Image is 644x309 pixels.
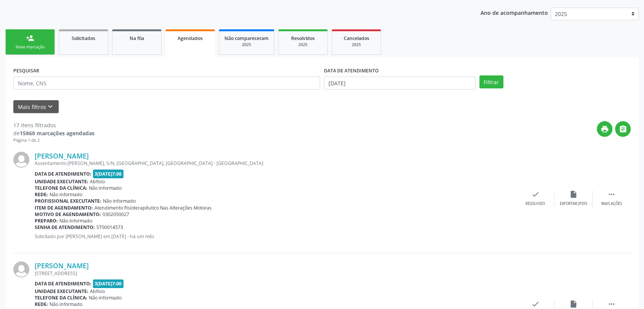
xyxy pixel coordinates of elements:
img: img [13,152,29,168]
span: Não informado [89,185,122,191]
span: Cancelados [344,35,369,42]
div: 17 itens filtrados [13,121,95,129]
b: Profissional executante: [35,198,101,204]
a: [PERSON_NAME] [35,152,89,160]
i: insert_drive_file [569,190,578,199]
span: 3[DATE]7:00 [93,170,124,178]
span: Não informado [89,295,122,301]
div: Página 1 de 2 [13,137,95,144]
strong: 15860 marcações agendadas [20,130,95,137]
span: Solicitados [72,35,95,42]
b: Rede: [35,301,48,307]
button: print [597,121,612,137]
span: ST00014573 [96,224,123,231]
i: check [531,300,540,308]
i: print [601,125,609,133]
i:  [607,190,616,199]
div: de [13,129,95,137]
span: Atendimento Fisioterapêutico Nas Alterações Motoras [95,205,211,211]
div: person_add [26,34,34,42]
div: Nova marcação [11,44,49,50]
b: Unidade executante: [35,288,88,295]
img: img [13,261,29,277]
div: Assentamento [PERSON_NAME], S/N, [GEOGRAPHIC_DATA], [GEOGRAPHIC_DATA] - [GEOGRAPHIC_DATA] [35,160,516,167]
button: Filtrar [479,75,503,88]
span: Não informado [50,191,82,198]
b: Telefone da clínica: [35,295,87,301]
i:  [619,125,627,133]
b: Item de agendamento: [35,205,93,211]
span: Resolvidos [291,35,315,42]
span: Não compareceram [224,35,269,42]
div: 2025 [284,42,322,48]
div: Exportar (PDF) [560,201,587,207]
b: Senha de atendimento: [35,224,95,231]
b: Data de atendimento: [35,280,91,287]
span: 3[DATE]7:00 [93,279,124,288]
label: DATA DE ATENDIMENTO [324,65,379,77]
label: PESQUISAR [13,65,39,77]
span: Abfisio [90,178,105,185]
b: Preparo: [35,218,58,224]
div: 2025 [337,42,375,48]
div: 2025 [224,42,269,48]
b: Rede: [35,191,48,198]
span: Não informado [59,218,92,224]
div: Resolvido [525,201,545,207]
i: check [531,190,540,199]
input: Nome, CNS [13,77,320,90]
b: Telefone da clínica: [35,185,87,191]
input: Selecione um intervalo [324,77,476,90]
span: 0302050027 [103,211,129,218]
div: [STREET_ADDRESS] [35,270,516,277]
span: Não informado [103,198,136,204]
b: Data de atendimento: [35,171,91,177]
b: Unidade executante: [35,178,88,185]
span: Agendados [178,35,203,42]
button:  [615,121,631,137]
a: [PERSON_NAME] [35,261,89,270]
div: Mais ações [601,201,622,207]
i:  [607,300,616,308]
span: Abfisio [90,288,105,295]
p: Solicitado por [PERSON_NAME] em [DATE] - há um mês [35,233,516,240]
button: Mais filtroskeyboard_arrow_down [13,100,59,114]
span: Na fila [130,35,144,42]
i: keyboard_arrow_down [46,102,54,111]
p: Ano de acompanhamento [481,8,548,17]
i: insert_drive_file [569,300,578,308]
span: Não informado [50,301,82,307]
b: Motivo de agendamento: [35,211,101,218]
